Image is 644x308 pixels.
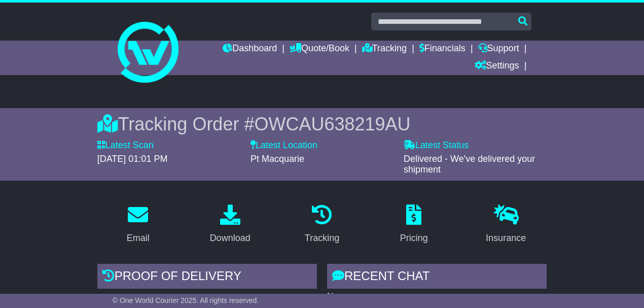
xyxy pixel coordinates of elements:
[404,154,535,175] span: Delivered - We've delivered your shipment
[97,140,154,151] label: Latest Scan
[327,291,547,302] p: No messages
[120,201,156,249] a: Email
[254,114,410,134] span: OWCAU638219AU
[362,41,407,58] a: Tracking
[327,264,547,291] div: RECENT CHAT
[400,231,428,245] div: Pricing
[210,231,251,245] div: Download
[97,113,547,135] div: Tracking Order #
[251,140,317,151] label: Latest Location
[393,201,435,249] a: Pricing
[290,41,349,58] a: Quote/Book
[251,154,304,164] span: Pt Macquarie
[475,58,519,75] a: Settings
[298,201,346,249] a: Tracking
[127,231,150,245] div: Email
[113,296,259,304] span: © One World Courier 2025. All rights reserved.
[305,231,339,245] div: Tracking
[404,140,469,151] label: Latest Status
[419,41,466,58] a: Financials
[479,201,532,249] a: Insurance
[97,154,168,164] span: [DATE] 01:01 PM
[223,41,277,58] a: Dashboard
[486,231,526,245] div: Insurance
[203,201,257,249] a: Download
[478,41,519,58] a: Support
[97,264,317,291] div: Proof of Delivery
